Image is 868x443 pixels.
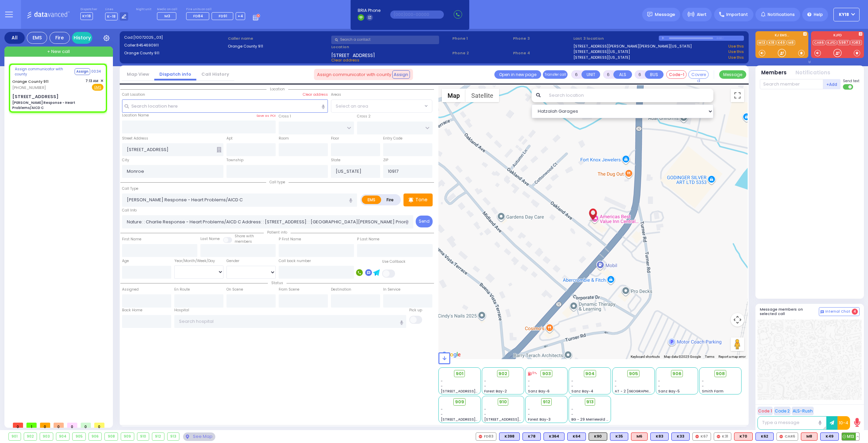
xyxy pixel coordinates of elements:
[200,236,220,242] label: Last Name
[183,432,215,441] div: See map
[40,433,53,440] div: 903
[100,78,103,84] span: ✕
[72,32,92,44] a: History
[56,433,70,440] div: 904
[571,412,573,417] span: -
[266,180,289,185] span: Call type
[589,432,607,441] div: K90
[650,432,669,441] div: K83
[819,307,860,316] button: Internal Chat 4
[331,57,359,63] span: Clear address
[571,389,593,394] span: Sanz Bay-4
[226,158,243,163] label: Township
[610,432,628,441] div: K35
[571,384,573,389] span: -
[331,36,439,44] input: Search a contact
[658,389,680,394] span: Sanz Bay-5
[392,70,410,78] button: Assign
[833,8,860,21] button: KY18
[331,158,340,163] label: State
[571,379,573,384] span: -
[716,370,725,377] span: 908
[734,432,753,441] div: K70
[157,7,178,12] label: Medic on call
[442,89,466,102] button: Show street map
[174,258,223,264] div: Year/Month/Week/Day
[279,114,291,119] label: Cross 1
[813,40,825,45] a: CAR6
[688,70,709,79] button: Covered
[331,136,339,141] label: Floor
[54,423,64,428] span: 0
[75,68,90,75] button: Assign
[122,113,149,118] label: Location Name
[122,208,137,213] label: Call Info
[441,384,443,389] span: -
[755,34,808,38] label: KJ EMS...
[47,48,70,55] span: + New call
[714,432,731,441] div: K31
[757,407,773,415] button: Code 1
[571,417,609,422] span: BG - 29 Merriewold S.
[228,43,329,49] label: Orange County 911
[615,379,617,384] span: -
[256,113,276,118] label: Save as POI
[484,384,486,389] span: -
[217,147,221,152] span: Other building occupants
[382,259,406,264] label: Use Callback
[362,196,381,204] label: EMS
[666,70,687,79] button: Code-1
[544,432,565,441] div: K364
[543,399,550,405] span: 912
[613,70,632,79] button: ALS
[15,67,74,77] span: Assign communicator with county
[757,40,767,45] a: M13
[631,432,648,441] div: M6
[441,407,443,412] span: -
[85,78,98,84] span: 7:13 AM
[837,40,850,45] a: 5987
[441,389,505,394] span: [STREET_ADDRESS][PERSON_NAME]
[573,55,630,60] a: [STREET_ADDRESS][US_STATE]
[174,308,189,313] label: Hospital
[528,412,530,417] span: -
[726,12,748,18] span: Important
[776,432,798,441] div: CAR6
[545,89,714,102] input: Search location
[279,237,301,242] label: P First Name
[734,432,753,441] div: ALS
[615,389,665,394] span: AT - 2 [GEOGRAPHIC_DATA]
[820,432,839,441] div: K49
[383,287,400,292] label: In Service
[452,50,511,56] span: Phone 2
[455,399,464,405] span: 909
[174,287,190,292] label: En Route
[441,379,443,384] span: -
[331,44,450,50] label: Location
[702,384,704,389] span: -
[358,7,380,14] span: BRIA Phone
[522,432,541,441] div: BLS
[839,12,849,18] span: KY18
[629,370,638,377] span: 905
[528,371,537,376] div: 11%
[610,432,628,441] div: BLS
[761,69,787,77] button: Members
[499,432,520,441] div: BLS
[484,412,486,417] span: -
[837,416,850,430] button: 10-4
[774,407,791,415] button: Code 2
[12,85,46,90] span: [PHONE_NUMBER]
[728,55,744,60] a: Use this
[543,70,568,79] button: Transfer call
[702,379,704,384] span: -
[381,196,400,204] label: Fire
[228,36,329,41] label: Caller name
[416,216,433,227] button: Send
[731,313,744,327] button: Map camera controls
[383,136,402,141] label: Entry Code
[728,43,744,49] a: Use this
[719,70,746,79] button: Message
[73,433,85,440] div: 905
[357,237,379,242] label: P Last Name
